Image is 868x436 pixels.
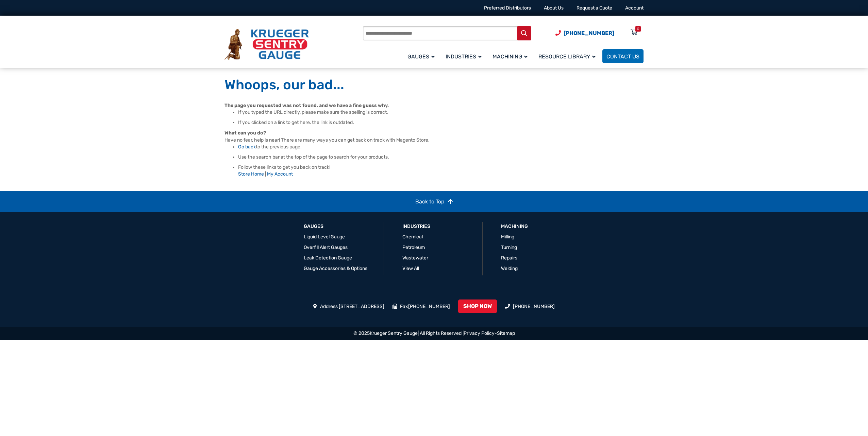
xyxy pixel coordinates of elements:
[238,109,644,116] li: If you typed the URL directly, please make sure the spelling is correct.
[238,164,644,178] li: Follow these links to get you back on track!
[501,266,518,271] a: Welding
[402,266,419,271] a: View All
[403,48,441,64] a: Gauges
[313,303,384,310] li: Address [STREET_ADDRESS]
[238,144,644,150] li: to the previous page.
[224,103,389,108] strong: The page you requested was not found, and we have a fine guess why.
[267,171,293,177] a: My Account
[265,171,266,177] span: |
[370,330,418,336] a: Krueger Sentry Gauge
[501,234,514,240] a: Milling
[304,223,323,230] a: GAUGES
[544,5,564,11] a: About Us
[238,144,256,150] a: Go back
[564,30,614,36] span: [PHONE_NUMBER]
[304,244,348,250] a: Overfill Alert Gauges
[446,53,482,60] span: Industries
[393,303,450,310] li: Fax
[441,48,488,64] a: Industries
[238,119,644,126] li: If you clicked on a link to get here, the link is outdated.
[402,223,430,230] a: Industries
[238,171,264,177] a: Store Home
[238,154,644,161] li: Use the search bar at the top of the page to search for your products.
[501,223,528,230] a: Machining
[224,76,644,93] h1: Whoops, our bad...
[602,49,644,63] a: Contact Us
[304,266,367,271] a: Gauge Accessories & Options
[304,234,345,240] a: Liquid Level Gauge
[402,234,423,240] a: Chemical
[493,53,528,60] span: Machining
[501,244,517,250] a: Turning
[577,5,612,11] a: Request a Quote
[488,48,534,64] a: Machining
[555,29,614,37] a: Phone Number (920) 434-8860
[224,130,266,136] strong: What can you do?
[402,244,425,250] a: Petroleum
[464,330,495,336] a: Privacy Policy
[625,5,644,11] a: Account
[304,255,352,261] a: Leak Detection Gauge
[637,26,639,32] div: 0
[402,255,428,261] a: Wastewater
[484,5,531,11] a: Preferred Distributors
[513,304,555,309] a: [PHONE_NUMBER]
[458,299,497,313] a: SHOP NOW
[606,53,639,60] span: Contact Us
[501,255,517,261] a: Repairs
[497,330,515,336] a: Sitemap
[224,137,644,144] p: Have no fear, help is near! There are many ways you can get back on track with Magento Store.
[534,48,602,64] a: Resource Library
[538,53,596,60] span: Resource Library
[224,29,309,60] img: Krueger Sentry Gauge
[407,53,435,60] span: Gauges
